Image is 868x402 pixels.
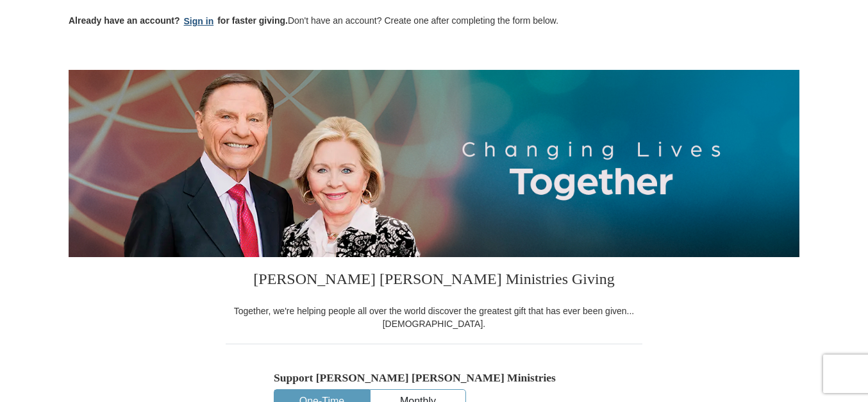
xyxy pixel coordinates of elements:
button: Sign in [180,14,218,29]
h3: [PERSON_NAME] [PERSON_NAME] Ministries Giving [226,257,642,305]
div: Together, we're helping people all over the world discover the greatest gift that has ever been g... [226,305,642,330]
p: Don't have an account? Create one after completing the form below. [69,14,799,29]
strong: Already have an account? for faster giving. [69,15,288,26]
h5: Support [PERSON_NAME] [PERSON_NAME] Ministries [274,371,594,385]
